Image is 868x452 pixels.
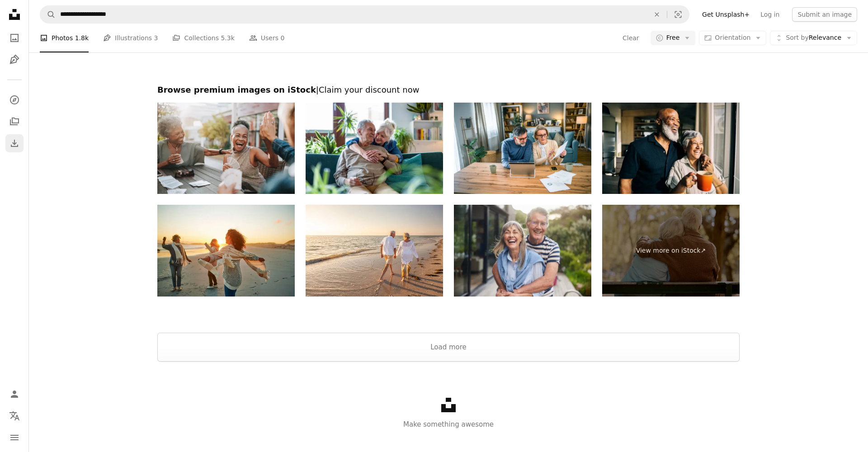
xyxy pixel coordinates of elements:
a: Collections 5.3k [172,24,234,52]
button: Menu [5,428,24,447]
button: Search Unsplash [40,6,56,23]
a: Log in [755,7,785,22]
button: Submit an image [792,7,857,22]
form: Find visuals sitewide [40,5,689,24]
button: Language [5,407,24,425]
button: Orientation [699,31,766,45]
span: 5.3k [221,33,234,43]
span: Sort by [786,34,808,41]
img: Happy Senior Old Retired Couple Walking Holding Hands on Beach at Sunset [306,205,443,297]
button: Sort byRelevance [770,31,857,45]
img: Carefree mature women enjoying dusk on a beach together during a getaway [157,205,295,297]
a: Get Unsplash+ [697,7,755,22]
span: Relevance [786,33,841,42]
span: Orientation [715,34,750,41]
img: Senior women friends playing cards [157,103,295,194]
img: Portrait of a happy senior couple sitting on sofa at home [306,103,443,194]
a: Explore [5,91,24,109]
p: Make something awesome [29,419,868,430]
span: Free [666,33,680,42]
a: Collections [5,113,24,131]
a: Photos [5,29,24,47]
a: Users 0 [249,24,285,52]
button: Visual search [667,6,689,23]
button: Free [651,31,696,45]
a: Home — Unsplash [5,5,24,25]
span: | Claim your discount now [316,85,420,94]
img: African-American mature couple looking out the window of their home filled with optimism. [602,103,740,194]
img: Mature couple standing arm in arm and laughing outside in summer [454,205,591,297]
button: Load more [157,333,740,362]
a: Download History [5,134,24,152]
h2: Browse premium images on iStock [157,85,740,95]
a: View more on iStock↗ [602,205,740,297]
span: 0 [281,33,285,43]
span: 3 [154,33,158,43]
a: Illustrations 3 [103,24,158,52]
a: Log in / Sign up [5,385,24,403]
button: Clear [622,31,640,45]
img: Mature couple manages expenses and bills [454,103,591,194]
button: Clear [647,6,667,23]
a: Illustrations [5,51,24,69]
